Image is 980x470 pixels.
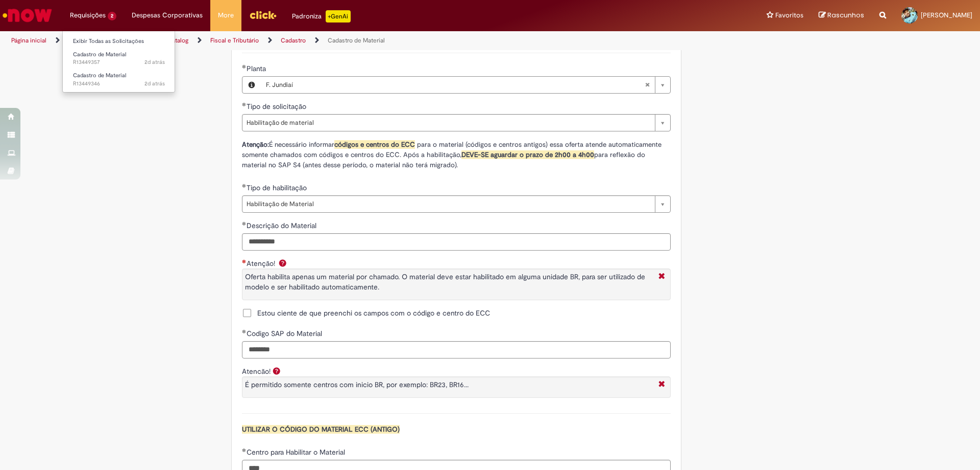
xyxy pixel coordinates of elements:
[257,308,490,318] span: Estou ciente de que preenchi os campos com o código e centro do ECC
[247,221,318,230] span: Descrição do Material
[242,341,671,359] input: Codigo SAP do Material
[210,36,259,44] a: Fiscal e Tributário
[277,259,289,267] span: Ajuda para Atenção!
[73,51,126,58] span: Cadastro de Material
[247,259,277,268] span: Atenção!
[144,58,165,66] span: 2d atrás
[70,10,106,20] span: Requisições
[8,31,646,50] ul: Trilhas de página
[461,150,594,159] strong: DEVE-SE aguardar o prazo de 2h00 a 4h00
[266,77,645,93] span: F. Jundiaí
[775,10,803,20] span: Favoritos
[247,64,268,73] span: Necessários - Planta
[292,10,351,23] div: Padroniza
[247,447,347,457] span: Centro para Habilitar o Material
[73,58,165,66] span: R13449357
[242,425,400,434] span: UTILIZAR O CÓDIGO DO MATERIAL ECC (ANTIGO)
[63,36,175,47] a: Exibir Todas as Solicitações
[108,12,116,20] span: 2
[334,140,415,149] span: códigos e centros do ECC
[242,221,247,226] span: Obrigatório Preenchido
[242,329,247,333] span: Obrigatório Preenchido
[242,184,247,188] span: Obrigatório Preenchido
[247,115,650,131] span: Habilitação de material
[242,448,247,452] span: Obrigatório Preenchido
[242,77,261,93] button: Planta, Visualizar este registro F. Jundiaí
[245,272,653,292] p: Oferta habilita apenas um material por chamado. O material deve estar habilitado em alguma unidad...
[656,272,668,282] i: Fechar More information Por question_aten_o
[144,58,165,66] time: 26/08/2025 16:08:35
[242,140,269,149] strong: Atenção:
[132,10,203,20] span: Despesas Corporativas
[63,70,175,89] a: Aberto R13449346 : Cadastro de Material
[242,233,671,251] input: Descrição do Material
[242,259,247,263] span: Obrigatório
[242,102,247,106] span: Obrigatório Preenchido
[1,5,54,26] img: ServiceNow
[11,36,46,44] a: Página inicial
[249,7,277,23] img: click_logo_yellow_360x200.png
[245,379,653,390] p: É permitido somente centros com inicio BR, por exemplo: BR23, BR16...
[73,80,165,88] span: R13449346
[247,196,650,212] span: Habilitação de Material
[247,183,309,192] span: Tipo de habilitação
[261,77,670,93] a: F. JundiaíLimpar campo Planta
[242,367,271,376] label: Atencão!
[271,367,283,375] span: Ajuda para Atencão!
[328,36,385,44] a: Cadastro de Material
[326,10,351,23] p: +GenAi
[242,64,247,69] span: Obrigatório Preenchido
[281,36,306,44] a: Cadastro
[247,102,308,111] span: Tipo de solicitação
[63,49,175,68] a: Aberto R13449357 : Cadastro de Material
[827,10,864,20] span: Rascunhos
[144,80,165,87] time: 26/08/2025 16:06:42
[73,72,126,79] span: Cadastro de Material
[640,77,655,93] abbr: Limpar campo Planta
[218,10,234,20] span: More
[921,11,972,19] span: [PERSON_NAME]
[819,11,864,20] a: Rascunhos
[144,80,165,87] span: 2d atrás
[247,329,324,338] span: Codigo SAP do Material
[656,379,668,390] i: Fechar More information Por question_atencao
[62,31,175,93] ul: Requisições
[242,140,661,169] span: É necessário informar para o material (códigos e centros antigos) essa oferta atende automaticame...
